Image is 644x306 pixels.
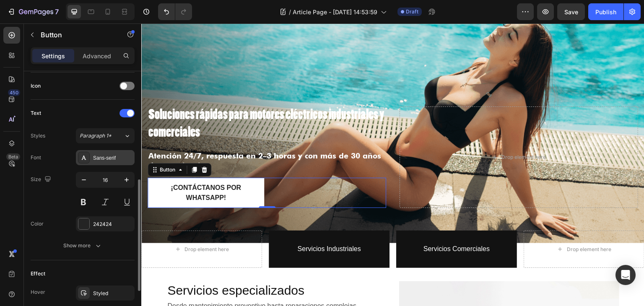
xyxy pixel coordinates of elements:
[426,223,470,229] div: Drop element here
[31,238,135,253] button: Show more
[255,207,376,244] button: <p>Servicios Comerciales</p>
[93,220,132,228] div: 242424
[564,8,578,16] span: Save
[41,30,112,40] p: Button
[6,153,20,160] div: Beta
[293,8,377,16] span: Article Page - [DATE] 14:53:59
[31,82,41,90] div: Icon
[127,207,248,244] button: <p>Servicios Industriales</p>
[282,220,348,232] p: Servicios Comerciales
[615,265,636,285] div: Open Intercom Messenger
[25,258,246,276] h2: Servicios especializados
[42,52,65,60] p: Settings
[141,23,644,306] iframe: Design area
[31,220,44,228] div: Color
[31,154,41,161] div: Font
[31,288,45,296] div: Hover
[406,8,418,16] span: Draft
[557,3,585,20] button: Save
[31,174,53,185] div: Size
[93,290,132,297] div: Styled
[31,270,45,277] div: Effect
[595,8,616,16] div: Publish
[31,109,41,117] div: Text
[43,223,88,229] div: Drop element here
[158,3,192,20] div: Undo/Redo
[8,89,20,96] div: 450
[156,220,219,232] p: Servicios Industriales
[93,154,132,162] div: Sans-serif
[289,8,291,16] span: /
[588,3,623,20] button: Publish
[80,132,112,140] span: Paragraph 1*
[83,52,111,60] p: Advanced
[55,7,59,17] p: 7
[3,3,62,20] button: 7
[76,128,135,143] button: Paragraph 1*
[31,132,45,140] div: Styles
[63,241,102,250] div: Show more
[361,130,405,137] div: Drop element here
